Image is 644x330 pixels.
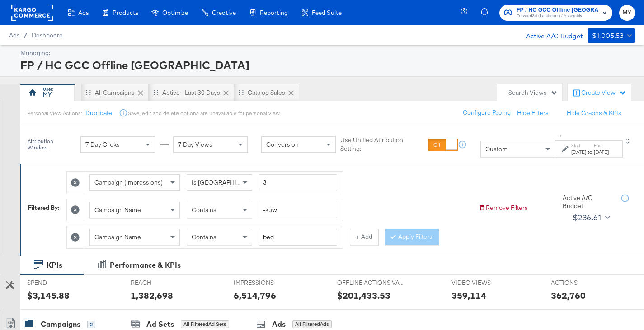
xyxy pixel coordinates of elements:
input: Enter a number [259,174,337,191]
span: Is [GEOGRAPHIC_DATA] [192,178,261,186]
input: Enter a search term [259,202,337,218]
div: 2 [87,321,95,329]
div: Catalog Sales [248,88,285,97]
button: Hide Graphs & KPIs [567,109,621,117]
span: ↑ [556,135,564,138]
div: Drag to reorder tab [86,90,91,95]
div: Active A/C Budget [517,28,583,42]
span: VIDEO VIEWS [451,279,519,287]
span: 7 Day Views [178,140,212,149]
div: [DATE] [594,149,609,156]
span: IMPRESSIONS [234,279,301,287]
span: Campaign Name [94,206,141,214]
span: REACH [131,279,198,287]
button: Duplicate [85,109,112,117]
label: Start: [571,143,586,149]
div: 362,760 [551,289,586,302]
div: All Filtered Ad Sets [181,320,229,328]
span: Ads [9,32,19,39]
button: Configure Pacing [456,105,517,121]
span: Reporting [260,9,288,16]
a: Dashboard [32,32,63,39]
div: All Campaigns [95,88,135,97]
div: Active - Last 30 Days [162,88,220,97]
span: / [19,32,32,39]
span: MY [623,8,631,18]
span: Custom [485,145,508,153]
div: KPIs [47,260,62,270]
button: FP / HC GCC Offline [GEOGRAPHIC_DATA]Forward3d (Landmark) / Assembly [499,5,612,21]
div: 359,114 [451,289,486,302]
div: [DATE] [571,149,586,156]
div: $201,433.53 [337,289,390,302]
button: $1,005.53 [588,28,635,43]
span: Conversion [266,140,299,149]
div: Search Views [508,88,558,97]
span: ACTIONS [551,279,619,287]
div: MY [43,90,52,99]
div: Drag to reorder tab [239,90,244,95]
span: Feed Suite [312,9,342,16]
span: Ads [78,9,89,16]
div: 1,382,698 [131,289,173,302]
span: Products [113,9,138,16]
label: Use Unified Attribution Setting: [340,136,425,153]
button: + Add [350,229,379,245]
span: Creative [212,9,236,16]
input: Enter a search term [259,229,337,246]
div: Create View [581,88,626,98]
div: Ads [272,319,286,330]
span: 7 Day Clicks [85,140,120,149]
div: Active A/C Budget [563,194,612,210]
span: Contains [192,233,216,241]
strong: to [586,149,594,155]
div: $236.61 [573,211,602,224]
div: Ad Sets [146,319,174,330]
div: Managing: [20,49,633,57]
button: Remove Filters [479,204,528,212]
span: Campaign (Impressions) [94,178,163,186]
div: Drag to reorder tab [153,90,158,95]
span: Campaign Name [94,233,141,241]
div: $3,145.88 [27,289,70,302]
div: All Filtered Ads [292,320,332,328]
div: Personal View Actions: [27,110,82,117]
span: OFFLINE ACTIONS VALUE [337,279,405,287]
div: FP / HC GCC Offline [GEOGRAPHIC_DATA] [20,57,633,73]
div: $1,005.53 [592,30,624,42]
div: Save, edit and delete options are unavailable for personal view. [128,110,280,117]
span: SPEND [27,279,95,287]
span: Contains [192,206,216,214]
button: MY [619,5,635,21]
span: Optimize [162,9,188,16]
div: Performance & KPIs [110,260,181,270]
label: End: [594,143,609,149]
div: 6,514,796 [234,289,276,302]
div: Campaigns [41,319,80,330]
div: Attribution Window: [27,138,76,151]
button: $236.61 [569,210,612,225]
button: Hide Filters [517,109,549,117]
span: Forward3d (Landmark) / Assembly [517,13,599,20]
div: Filtered By: [28,204,60,212]
span: FP / HC GCC Offline [GEOGRAPHIC_DATA] [517,5,599,15]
